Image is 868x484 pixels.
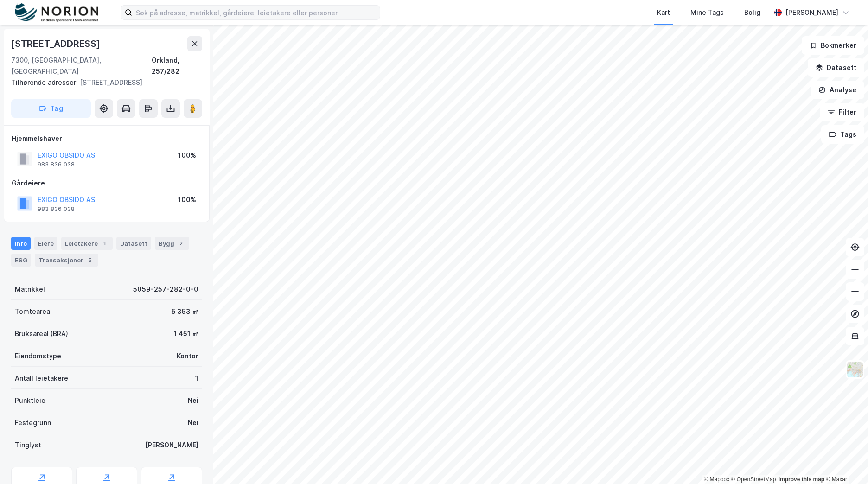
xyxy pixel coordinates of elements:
[11,36,102,51] div: [STREET_ADDRESS]
[132,6,380,19] input: Søk på adresse, matrikkel, gårdeiere, leietakere eller personer
[15,350,61,362] div: Eiendomstype
[11,78,80,86] span: Tilhørende adresser:
[61,237,113,250] div: Leietakere
[704,476,729,483] a: Mapbox
[820,103,864,121] button: Filter
[779,476,824,483] a: Improve this map
[657,7,670,18] div: Kart
[188,417,198,428] div: Nei
[116,237,151,250] div: Datasett
[34,237,57,250] div: Eiere
[11,254,31,267] div: ESG
[174,328,198,339] div: 1 451 ㎡
[38,161,75,168] div: 983 836 038
[15,417,51,428] div: Festegrunn
[195,373,198,384] div: 1
[822,439,868,484] iframe: Chat Widget
[808,58,864,77] button: Datasett
[177,350,198,362] div: Kontor
[15,395,45,406] div: Punktleie
[744,7,760,18] div: Bolig
[133,284,198,295] div: 5059-257-282-0-0
[188,395,198,406] div: Nei
[785,7,838,18] div: [PERSON_NAME]
[822,439,868,484] div: Kontrollprogram for chat
[178,194,196,205] div: 100%
[11,237,31,250] div: Info
[15,439,41,451] div: Tinglyst
[802,36,864,55] button: Bokmerker
[11,99,91,118] button: Tag
[176,239,185,248] div: 2
[172,306,198,317] div: 5 353 ㎡
[731,476,776,483] a: OpenStreetMap
[15,3,98,22] img: norion-logo.80e7a08dc31c2e691866.png
[85,255,95,265] div: 5
[155,237,189,250] div: Bygg
[12,133,202,144] div: Hjemmelshaver
[15,373,68,384] div: Antall leietakere
[12,178,202,189] div: Gårdeiere
[690,7,724,18] div: Mine Tags
[11,55,152,77] div: 7300, [GEOGRAPHIC_DATA], [GEOGRAPHIC_DATA]
[35,254,98,267] div: Transaksjoner
[15,306,52,317] div: Tomteareal
[821,125,864,144] button: Tags
[811,81,864,99] button: Analyse
[15,328,68,339] div: Bruksareal (BRA)
[100,239,109,248] div: 1
[38,205,75,213] div: 983 836 038
[145,439,198,451] div: [PERSON_NAME]
[11,77,195,88] div: [STREET_ADDRESS]
[846,361,864,378] img: Z
[15,284,45,295] div: Matrikkel
[178,150,196,161] div: 100%
[152,55,202,77] div: Orkland, 257/282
